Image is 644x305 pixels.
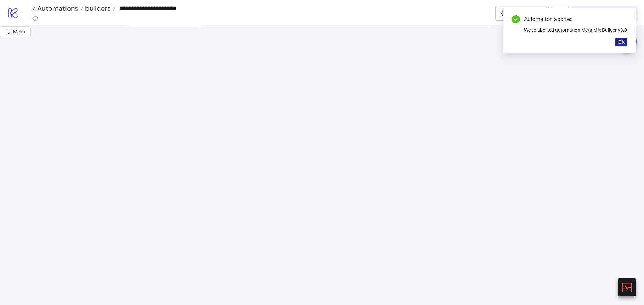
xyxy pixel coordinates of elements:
[495,6,549,21] button: To Widgets
[13,29,25,34] span: Menu
[572,6,638,21] button: Run Automation
[32,5,83,12] a: < Automations
[6,29,10,34] span: radius-bottomright
[83,4,111,13] span: builders
[524,26,627,34] div: We've aborted automation Meta Mix Builder v3.0
[618,39,625,45] span: OK
[615,38,627,46] button: OK
[551,6,569,21] button: ...
[512,15,520,23] span: check-circle
[524,15,627,23] div: Automation aborted
[83,5,116,12] a: builders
